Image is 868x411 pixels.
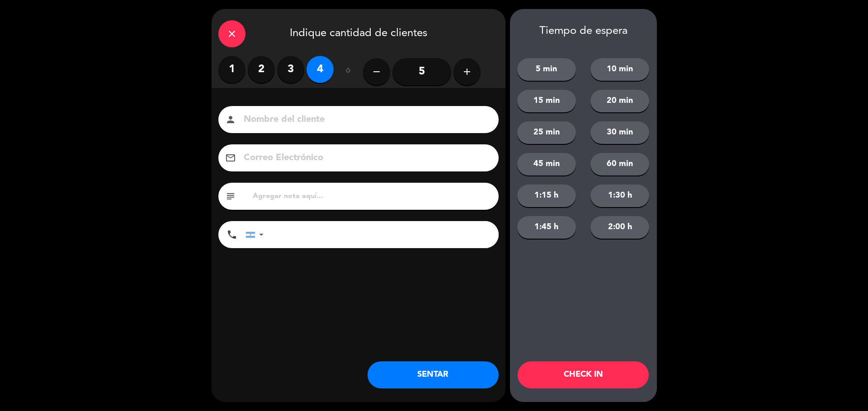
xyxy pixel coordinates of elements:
[371,66,382,77] i: remove
[225,191,236,202] i: subject
[363,58,390,85] button: remove
[243,112,487,128] input: Nombre del cliente
[590,216,649,239] button: 2:00 h
[517,185,576,207] button: 1:15 h
[225,114,236,125] i: person
[590,121,649,144] button: 30 min
[218,56,245,83] label: 1
[248,56,275,83] label: 2
[517,216,576,239] button: 1:45 h
[517,121,576,144] button: 25 min
[510,25,657,38] div: Tiempo de espera
[252,190,492,203] input: Agregar nota aquí...
[243,150,487,166] input: Correo Electrónico
[212,9,505,56] div: Indique cantidad de clientes
[518,361,649,388] button: CHECK IN
[246,222,267,248] div: Argentina: +54
[226,229,237,240] i: phone
[517,90,576,112] button: 15 min
[453,58,481,85] button: add
[590,58,649,81] button: 10 min
[307,56,334,83] label: 4
[462,66,472,77] i: add
[590,185,649,207] button: 1:30 h
[368,361,499,388] button: SENTAR
[334,56,363,88] div: ó
[226,28,237,39] i: close
[277,56,304,83] label: 3
[517,153,576,175] button: 45 min
[225,152,236,163] i: email
[590,90,649,112] button: 20 min
[517,58,576,81] button: 5 min
[590,153,649,175] button: 60 min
